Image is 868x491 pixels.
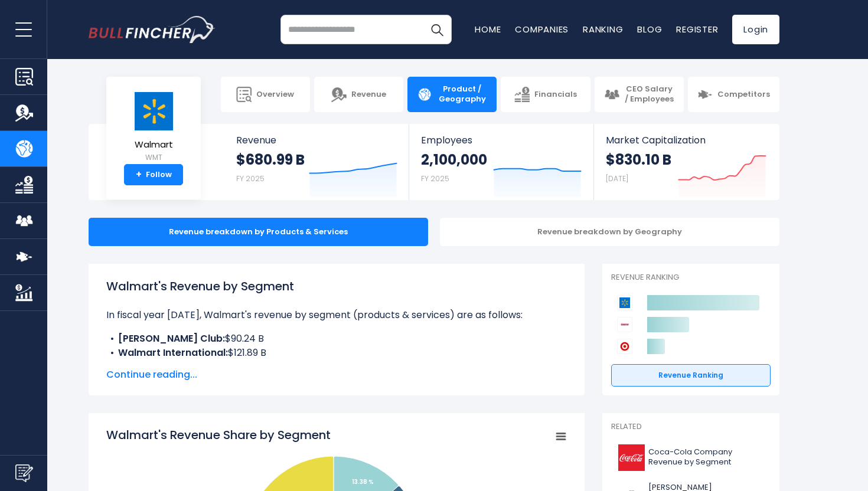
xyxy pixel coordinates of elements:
[515,23,569,35] a: Companies
[89,218,428,246] div: Revenue breakdown by Products & Services
[717,90,770,100] span: Competitors
[106,308,567,322] p: In fiscal year [DATE], Walmart's revenue by segment (products & services) are as follows:
[352,477,374,486] tspan: 13.38 %
[407,77,497,112] a: Product / Geography
[236,150,305,169] strong: $680.99 B
[421,174,449,184] small: FY 2025
[611,422,771,432] p: Related
[617,339,632,354] img: Target Corporation competitors logo
[437,84,487,104] span: Product / Geography
[118,332,225,345] b: [PERSON_NAME] Club:
[595,77,684,112] a: CEO Salary / Employees
[221,77,310,112] a: Overview
[611,364,771,387] a: Revenue Ranking
[106,277,567,295] h1: Walmart's Revenue by Segment
[409,124,593,200] a: Employees 2,100,000 FY 2025
[611,273,771,283] p: Revenue Ranking
[421,150,487,169] strong: 2,100,000
[637,23,662,35] a: Blog
[118,346,228,359] b: Walmart International:
[594,124,778,200] a: Market Capitalization $830.10 B [DATE]
[611,441,771,474] a: Coca-Cola Company Revenue by Segment
[475,23,501,35] a: Home
[236,135,397,146] span: Revenue
[133,152,174,163] small: WMT
[351,90,386,100] span: Revenue
[618,444,645,471] img: KO logo
[534,90,577,100] span: Financials
[732,15,779,44] a: Login
[236,174,265,184] small: FY 2025
[133,140,174,150] span: Walmart
[501,77,590,112] a: Financials
[422,15,452,44] button: Search
[606,135,766,146] span: Market Capitalization
[106,427,331,443] tspan: Walmart's Revenue Share by Segment
[617,295,632,310] img: Walmart competitors logo
[136,169,142,180] strong: +
[583,23,623,35] a: Ranking
[106,346,567,360] li: $121.89 B
[89,16,216,43] img: bullfincher logo
[648,447,763,467] span: Coca-Cola Company Revenue by Segment
[617,317,632,332] img: Costco Wholesale Corporation competitors logo
[124,164,183,185] a: +Follow
[224,124,409,200] a: Revenue $680.99 B FY 2025
[624,84,674,104] span: CEO Salary / Employees
[440,218,779,246] div: Revenue breakdown by Geography
[106,368,567,382] span: Continue reading...
[606,150,671,169] strong: $830.10 B
[89,16,216,43] a: Go to homepage
[688,77,779,112] a: Competitors
[314,77,403,112] a: Revenue
[676,23,718,35] a: Register
[421,135,581,146] span: Employees
[256,90,294,100] span: Overview
[106,332,567,346] li: $90.24 B
[132,91,175,165] a: Walmart WMT
[606,174,628,184] small: [DATE]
